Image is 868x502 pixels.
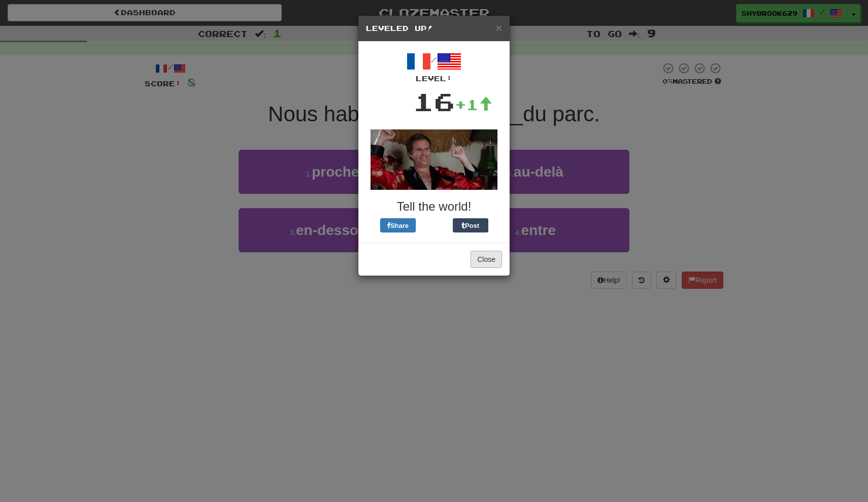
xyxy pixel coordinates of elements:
button: Share [380,218,416,232]
button: Close [496,22,502,33]
div: Level: [366,74,502,84]
iframe: X Post Button [416,218,453,232]
h3: Tell the world! [366,200,502,213]
span: × [496,22,502,34]
h5: Leveled Up! [366,23,502,34]
img: will-ferrel-d6c07f94194e19e98823ed86c433f8fc69ac91e84bfcb09b53c9a5692911eaa6.gif [371,129,497,190]
button: Close [471,251,502,268]
button: Post [453,218,488,232]
div: 16 [413,84,455,119]
div: +1 [455,94,492,115]
div: / [366,49,502,84]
